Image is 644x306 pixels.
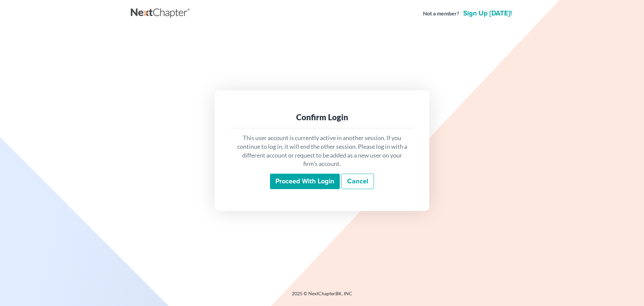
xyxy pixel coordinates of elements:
[236,112,408,123] div: Confirm Login
[423,10,459,17] strong: Not a member?
[462,10,513,17] a: Sign up [DATE]!
[270,174,340,189] input: Proceed with login
[131,290,513,302] div: 2025 © NextChapterBK, INC
[236,134,408,168] p: This user account is currently active in another session. If you continue to log in, it will end ...
[341,174,374,189] a: Cancel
